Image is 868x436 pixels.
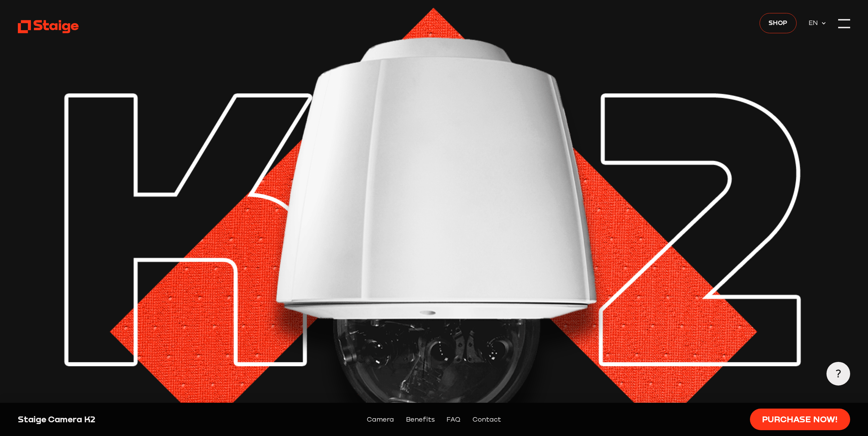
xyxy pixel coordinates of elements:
a: Contact [473,414,501,424]
a: FAQ [447,414,461,424]
a: Shop [760,13,797,33]
span: Shop [768,17,787,28]
a: Camera [367,414,394,424]
a: Purchase now! [750,409,850,430]
span: EN [809,17,821,28]
a: Benefits [406,414,435,424]
div: Staige Camera K2 [18,413,219,425]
